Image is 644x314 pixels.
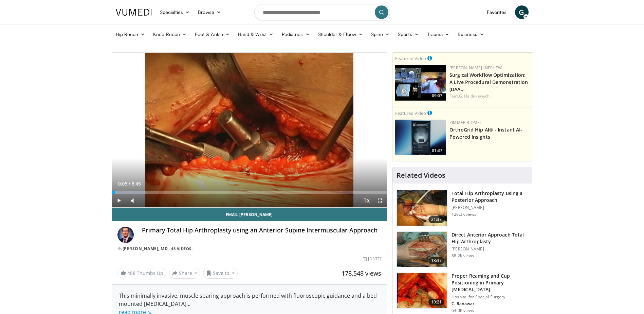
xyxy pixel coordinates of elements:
a: Browse [194,5,225,19]
a: Hand & Wrist [234,28,278,41]
div: Feat. [449,93,529,99]
a: Specialties [156,5,194,19]
a: 48 Videos [169,246,194,251]
span: 10:21 [428,299,445,306]
a: 01:37 [395,120,446,155]
a: Zimmer Biomet [449,120,482,125]
img: 286987_0000_1.png.150x105_q85_crop-smart_upscale.jpg [397,190,447,226]
a: Business [454,28,488,41]
img: VuMedi Logo [116,9,152,16]
p: 64.0K views [452,308,474,313]
div: Progress Bar [112,191,387,194]
a: [PERSON_NAME]+Nephew [449,65,502,71]
a: Surgical Workflow Optimization: A Live Procedural Demonstration (DAA… [449,72,528,92]
a: Knee Recon [149,28,191,41]
a: Sports [394,28,423,41]
a: 09:07 [395,65,446,101]
p: [PERSON_NAME] [452,246,528,252]
img: 9ceeadf7-7a50-4be6-849f-8c42a554e74d.150x105_q85_crop-smart_upscale.jpg [397,273,447,308]
a: OrthoGrid Hip AI® - Instant AI-Powered Insights [449,126,522,140]
a: Spine [367,28,394,41]
button: Share [169,268,201,279]
p: C. Ranawat [452,301,528,307]
div: By [117,246,382,252]
h3: Direct Anterior Approach Total Hip Arthroplasty [452,231,528,245]
a: Favorites [483,5,511,19]
span: 6:45 [132,181,141,187]
img: bcfc90b5-8c69-4b20-afee-af4c0acaf118.150x105_q85_crop-smart_upscale.jpg [395,65,446,101]
a: Pediatrics [278,28,314,41]
small: Featured Video [395,110,426,116]
span: 01:37 [430,147,444,154]
p: 129.3K views [452,212,476,217]
button: Playback Rate [360,194,373,207]
span: 21:37 [428,216,445,223]
a: Hip Recon [112,28,149,41]
span: 13:37 [428,257,445,264]
img: 51d03d7b-a4ba-45b7-9f92-2bfbd1feacc3.150x105_q85_crop-smart_upscale.jpg [395,120,446,155]
button: Save to [203,268,238,279]
a: Foot & Ankle [191,28,234,41]
p: Hospital for Special Surgery [452,294,528,300]
p: 88.2K views [452,253,474,259]
h3: Total Hip Arthroplasty using a Posterior Approach [452,190,528,204]
a: 21:37 Total Hip Arthroplasty using a Posterior Approach [PERSON_NAME] 129.3K views [397,190,528,226]
h3: Proper Reaming and Cup Positioning in Primary [MEDICAL_DATA] [452,273,528,293]
img: 294118_0000_1.png.150x105_q85_crop-smart_upscale.jpg [397,232,447,267]
a: G [515,5,529,19]
h4: Primary Total Hip Arthroplasty using an Anterior Supine Intermuscular Approach [142,227,382,234]
a: Email [PERSON_NAME] [112,208,387,221]
a: Shoulder & Elbow [314,28,367,41]
span: 09:07 [430,93,444,99]
button: Play [112,194,126,207]
span: 0:05 [118,181,127,187]
span: 488 [127,270,135,276]
p: [PERSON_NAME] [452,205,528,210]
small: Featured Video [395,55,426,62]
a: 488 Thumbs Up [117,268,166,278]
a: Trauma [423,28,454,41]
a: [PERSON_NAME], MD [123,246,168,251]
video-js: Video Player [112,53,387,208]
button: Mute [126,194,139,207]
input: Search topics, interventions [254,4,390,20]
a: G. Haidukewych [459,93,490,99]
button: Fullscreen [373,194,387,207]
img: Avatar [117,227,134,243]
a: 10:21 Proper Reaming and Cup Positioning in Primary [MEDICAL_DATA] Hospital for Special Surgery C... [397,273,528,313]
div: [DATE] [363,256,381,262]
span: / [129,181,130,187]
span: 178,548 views [342,269,381,277]
h4: Related Videos [397,171,445,179]
a: 13:37 Direct Anterior Approach Total Hip Arthroplasty [PERSON_NAME] 88.2K views [397,231,528,267]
